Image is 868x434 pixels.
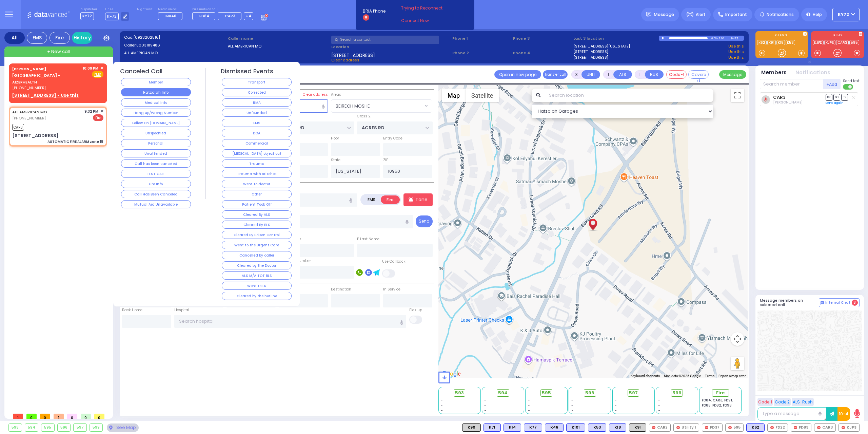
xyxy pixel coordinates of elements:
a: Open in new page [494,70,541,79]
a: [STREET_ADDRESS] [573,49,608,55]
a: K53 [786,40,795,45]
span: - [615,408,617,413]
span: [PHONE_NUMBER] [12,85,46,91]
div: 1:08 [718,34,725,42]
a: KJPS [824,40,835,45]
span: - [615,403,617,408]
button: ALS-Rush [792,398,814,406]
button: Call Has Been Canceled [121,190,191,198]
label: ALL AMERICAN MO [124,50,225,56]
img: message.svg [646,12,651,17]
div: K71 [484,423,501,432]
div: BLS [484,423,501,432]
span: 1 [54,414,64,419]
div: See map [107,423,139,432]
a: K91 [767,40,776,45]
span: - [528,408,530,413]
span: MB40 [165,13,176,19]
a: Use this [728,43,744,49]
label: ZIP [383,157,388,163]
span: 593 [455,390,464,396]
label: P Last Name [357,237,379,242]
span: - [441,408,443,413]
button: ALS M/A TOT BLS [222,271,292,280]
label: Night unit [137,7,152,12]
div: 595 [725,423,744,432]
img: red-radio-icon.svg [705,426,708,429]
button: Corrected [222,88,292,96]
button: Transfer call [543,70,568,79]
span: FD84 [199,13,209,19]
button: Personal [121,139,191,147]
span: - [528,398,530,403]
a: Use this [728,55,744,60]
button: Show satellite imagery [466,89,499,102]
span: - [658,408,660,413]
a: CAR3 [836,40,849,45]
span: - [441,398,443,403]
button: Hatzalah Info [121,88,191,96]
div: [STREET_ADDRESS] [12,132,59,139]
span: - [615,398,617,403]
label: Caller name [228,36,329,41]
div: K-72 [731,36,744,41]
span: Fire [716,390,725,396]
span: BEIRECH MOSHE [331,100,423,112]
div: BLS [609,423,626,432]
span: Clear address [331,57,359,63]
button: Notifications [795,69,830,77]
span: Alert [696,12,706,18]
button: BUS [645,70,664,79]
span: 595 [542,390,551,396]
button: Trauma [222,159,292,168]
img: comment-alt.png [821,301,824,305]
div: 0:00 [711,34,717,42]
span: [STREET_ADDRESS] [331,52,375,57]
a: 595 [849,40,859,45]
div: K14 [504,423,521,432]
img: Google [440,370,462,378]
img: red-radio-icon.svg [728,426,732,429]
a: K18 [776,40,785,45]
img: red-radio-icon.svg [676,426,680,429]
button: Fire Info [121,180,191,188]
a: Send again [826,101,844,105]
label: Floor [331,136,339,141]
button: KY72 [832,8,860,21]
label: KJ EMS... [755,34,808,38]
span: - [484,398,486,403]
label: Use Callback [382,259,406,264]
button: Covered [688,70,709,79]
div: 597 [74,424,86,431]
span: ✕ [100,109,103,114]
label: KJFD [811,34,864,38]
span: 594 [498,390,508,396]
a: Open this area in Google Maps (opens a new window) [440,370,462,378]
div: 595 [41,424,54,431]
div: 596 [58,424,71,431]
span: - [571,403,573,408]
button: Code-1 [666,70,687,79]
div: K91 [629,423,646,432]
label: Hospital [174,307,189,313]
img: red-radio-icon.svg [817,426,821,429]
span: Internal Chat [825,300,850,305]
span: - [658,398,660,403]
span: 1 [13,414,23,419]
label: Caller: [124,42,225,48]
span: - [528,403,530,408]
a: KJFD [813,40,824,45]
div: CAR3 [814,423,836,432]
span: - [484,403,486,408]
div: K53 [588,423,606,432]
img: red-radio-icon.svg [842,426,845,429]
a: CAR3 [773,95,786,100]
button: Cleared By BLS [222,221,292,229]
span: DR [826,94,832,100]
button: Other [222,190,292,198]
span: 9:32 PM [84,109,98,114]
button: ALS [613,70,632,79]
button: Code 2 [774,398,791,406]
div: K90 [462,423,481,432]
button: 10-4 [837,407,850,421]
